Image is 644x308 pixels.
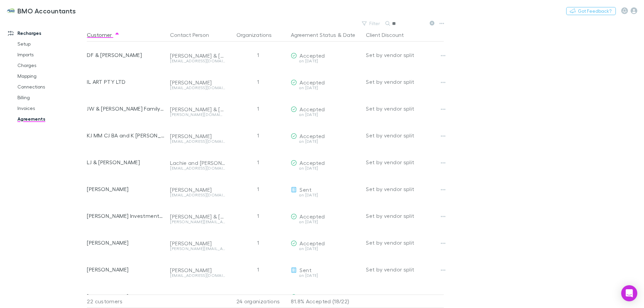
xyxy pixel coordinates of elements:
[291,28,336,42] button: Agreement Status
[170,139,225,143] div: [EMAIL_ADDRESS][DOMAIN_NAME]
[11,92,91,103] a: Billing
[228,42,288,68] div: 1
[228,256,288,283] div: 1
[87,149,165,176] div: LJ & [PERSON_NAME]
[228,122,288,149] div: 1
[366,68,444,95] div: Set by vendor split
[170,28,217,42] button: Contact Person
[170,220,225,224] div: [PERSON_NAME][EMAIL_ADDRESS][PERSON_NAME][DOMAIN_NAME]
[228,176,288,202] div: 1
[7,7,15,15] img: BMO Accountants's Logo
[228,229,288,256] div: 1
[228,149,288,176] div: 1
[170,294,225,300] div: [PERSON_NAME]
[170,113,225,117] div: [PERSON_NAME][DOMAIN_NAME][EMAIL_ADDRESS][DOMAIN_NAME]
[366,202,444,229] div: Set by vendor split
[170,160,225,166] div: Lachie and [PERSON_NAME]
[87,28,120,42] button: Customer
[343,28,355,42] button: Date
[170,106,225,113] div: [PERSON_NAME] & [PERSON_NAME]
[366,28,412,42] button: Client Discount
[291,220,361,224] div: on [DATE]
[170,240,225,247] div: [PERSON_NAME]
[228,95,288,122] div: 1
[11,114,91,124] a: Agreements
[87,256,165,283] div: [PERSON_NAME]
[291,193,361,197] div: on [DATE]
[366,122,444,149] div: Set by vendor split
[1,28,91,39] a: Recharges
[366,42,444,68] div: Set by vendor split
[291,59,361,63] div: on [DATE]
[300,186,311,193] span: Sent
[366,95,444,122] div: Set by vendor split
[11,103,91,114] a: Invoices
[291,139,361,143] div: on [DATE]
[11,49,91,60] a: Imports
[300,160,325,166] span: Accepted
[300,213,325,220] span: Accepted
[228,202,288,229] div: 1
[170,247,225,251] div: [PERSON_NAME][EMAIL_ADDRESS][PERSON_NAME][DOMAIN_NAME]
[87,295,167,308] div: 22 customers
[291,28,361,42] div: &
[87,176,165,202] div: [PERSON_NAME]
[300,79,325,85] span: Accepted
[87,95,165,122] div: JW & [PERSON_NAME] Family Trust
[11,39,91,49] a: Setup
[359,19,384,27] button: Filter
[300,294,325,300] span: Accepted
[87,122,165,149] div: KJ MM CJ BA and K [PERSON_NAME]
[291,273,361,278] div: on [DATE]
[300,267,311,273] span: Sent
[291,166,361,170] div: on [DATE]
[291,295,361,308] p: 81.8% Accepted (18/22)
[291,86,361,90] div: on [DATE]
[300,240,325,246] span: Accepted
[300,52,325,59] span: Accepted
[11,71,91,81] a: Mapping
[236,28,280,42] button: Organizations
[3,3,80,19] a: BMO Accountants
[170,267,225,273] div: [PERSON_NAME]
[366,229,444,256] div: Set by vendor split
[170,59,225,63] div: [EMAIL_ADDRESS][DOMAIN_NAME]
[170,133,225,139] div: [PERSON_NAME]
[87,229,165,256] div: [PERSON_NAME]
[366,176,444,202] div: Set by vendor split
[87,68,165,95] div: IL ART PTY LTD
[170,166,225,170] div: [EMAIL_ADDRESS][DOMAIN_NAME]
[621,285,637,301] div: Open Intercom Messenger
[11,81,91,92] a: Connections
[170,52,225,59] div: [PERSON_NAME] & [PERSON_NAME]
[170,86,225,90] div: [EMAIL_ADDRESS][DOMAIN_NAME]
[170,273,225,278] div: [EMAIL_ADDRESS][DOMAIN_NAME]
[566,7,616,15] button: Got Feedback?
[366,256,444,283] div: Set by vendor split
[291,113,361,117] div: on [DATE]
[291,247,361,251] div: on [DATE]
[228,68,288,95] div: 1
[170,193,225,197] div: [EMAIL_ADDRESS][DOMAIN_NAME]
[228,295,288,308] div: 24 organizations
[366,149,444,176] div: Set by vendor split
[170,186,225,193] div: [PERSON_NAME]
[17,7,76,15] h3: BMO Accountants
[87,202,165,229] div: [PERSON_NAME] Investments Pty Ltd
[170,79,225,86] div: [PERSON_NAME]
[87,42,165,68] div: DF & [PERSON_NAME]
[170,213,225,220] div: [PERSON_NAME] & [PERSON_NAME]
[11,60,91,71] a: Charges
[300,106,325,112] span: Accepted
[300,133,325,139] span: Accepted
